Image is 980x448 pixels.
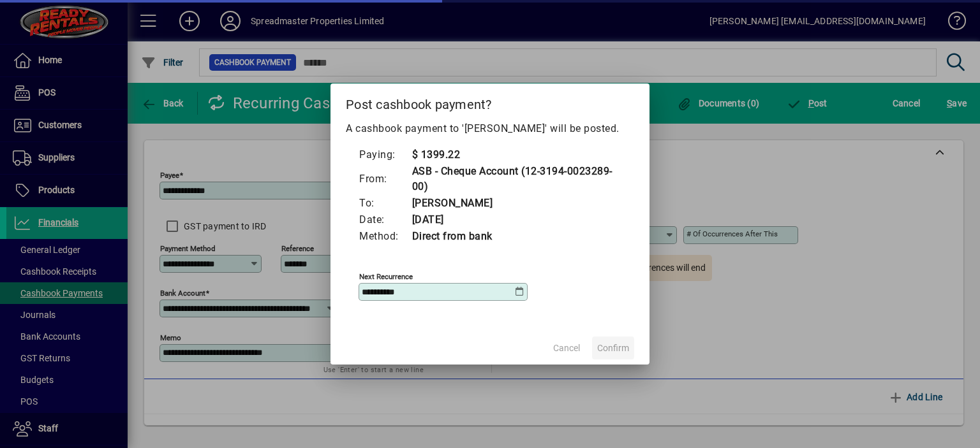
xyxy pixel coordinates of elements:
[412,147,622,163] td: $ 1399.22
[359,228,412,245] td: Method:
[412,228,622,245] td: Direct from bank
[412,212,622,228] td: [DATE]
[359,272,413,281] mat-label: Next recurrence
[412,163,622,195] td: ASB - Cheque Account (12-3194-0023289-00)
[359,195,412,212] td: To:
[359,147,412,163] td: Paying:
[412,195,622,212] td: [PERSON_NAME]
[330,83,650,120] h2: Post cashbook payment?
[346,121,634,136] p: A cashbook payment to '[PERSON_NAME]' will be posted.
[359,163,412,195] td: From:
[359,212,412,228] td: Date:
